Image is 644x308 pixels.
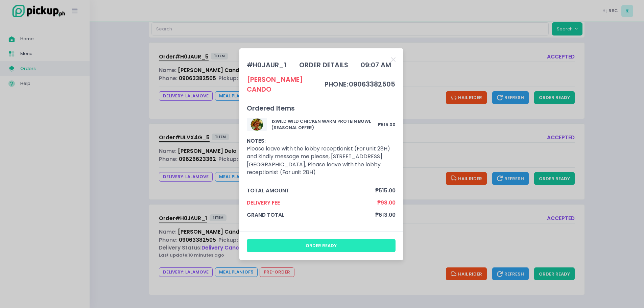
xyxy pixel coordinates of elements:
div: [PERSON_NAME] Cando [247,75,324,95]
span: ₱613.00 [375,211,396,219]
span: total amount [247,187,375,194]
div: order details [299,60,348,70]
div: 09:07 AM [361,60,391,70]
td: phone: [324,75,349,95]
span: ₱98.00 [377,199,396,207]
span: 09063382505 [349,80,395,89]
div: Ordered Items [247,103,396,113]
div: # H0JAUR_1 [247,60,286,70]
button: order ready [247,239,396,252]
span: ₱515.00 [375,187,396,194]
span: grand total [247,211,375,219]
button: Close [391,56,396,63]
span: Delivery Fee [247,199,377,207]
